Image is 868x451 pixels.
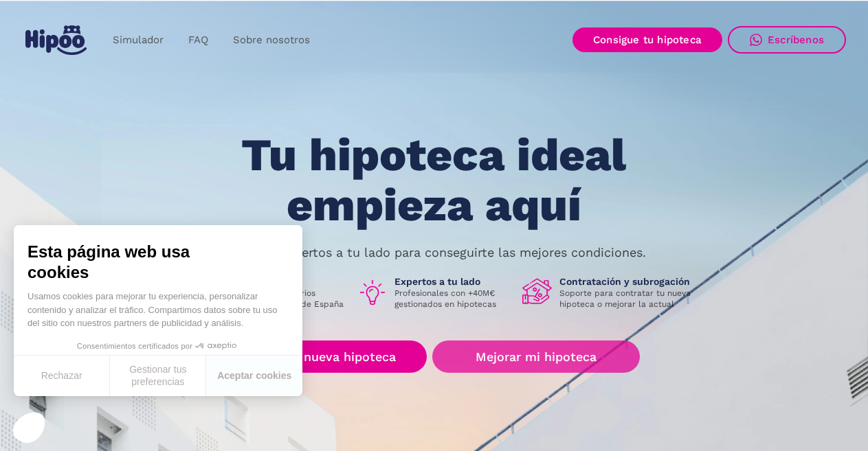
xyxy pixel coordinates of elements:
div: Escríbenos [768,34,824,46]
a: Escríbenos [728,26,846,54]
a: Consigue tu hipoteca [572,27,722,52]
p: Profesionales con +40M€ gestionados en hipotecas [394,288,511,310]
p: Soporte para contratar tu nueva hipoteca o mejorar la actual [559,288,701,310]
h1: Expertos a tu lado [394,275,511,288]
a: FAQ [176,27,221,54]
a: Mejorar mi hipoteca [432,340,639,373]
a: Buscar nueva hipoteca [228,340,427,373]
a: Sobre nosotros [221,27,322,54]
h1: Contratación y subrogación [559,275,701,288]
a: home [22,20,89,60]
a: Simulador [100,27,176,54]
p: Nuestros expertos a tu lado para conseguirte las mejores condiciones. [223,247,646,258]
h1: Tu hipoteca ideal empieza aquí [173,130,694,230]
